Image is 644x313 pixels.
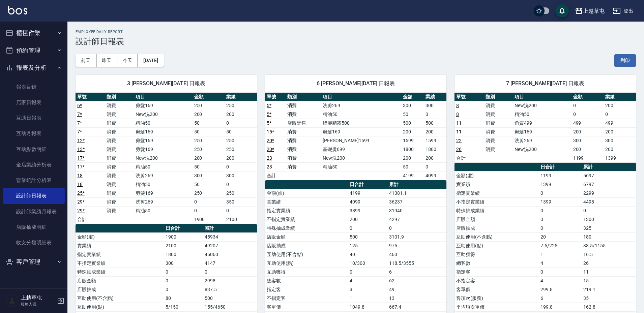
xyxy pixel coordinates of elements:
[164,294,203,303] td: 80
[582,197,636,206] td: 4498
[348,232,387,241] td: 500
[225,189,257,197] td: 250
[455,189,539,197] td: 指定實業績
[572,154,604,162] td: 1199
[267,164,272,169] a: 23
[84,80,249,87] span: 3 [PERSON_NAME][DATE] 日報表
[77,173,83,178] a: 18
[582,163,636,171] th: 累計
[225,171,257,180] td: 300
[401,154,424,162] td: 200
[539,197,582,206] td: 1399
[583,7,605,15] div: 上越草屯
[572,101,604,110] td: 0
[193,171,225,180] td: 300
[604,93,636,101] th: 業績
[614,54,636,67] button: 列印
[484,101,513,110] td: 消費
[455,224,539,232] td: 店販抽成
[387,215,446,224] td: 4297
[582,206,636,215] td: 0
[105,206,134,215] td: 消費
[348,276,387,285] td: 4
[456,112,459,117] a: 8
[348,268,387,276] td: 0
[193,110,225,119] td: 200
[225,101,257,110] td: 250
[604,136,636,145] td: 300
[21,301,55,307] p: 服務人員
[582,215,636,224] td: 1300
[225,215,257,224] td: 2100
[286,154,321,162] td: 消費
[387,206,446,215] td: 31940
[225,110,257,119] td: 200
[105,162,134,171] td: 消費
[193,180,225,189] td: 50
[513,145,571,154] td: New洗200
[76,250,164,259] td: 指定實業績
[164,224,203,233] th: 日合計
[321,110,401,119] td: 精油50
[3,204,65,219] a: 設計師業績月報表
[604,127,636,136] td: 200
[138,54,164,67] button: [DATE]
[401,101,424,110] td: 300
[401,136,424,145] td: 1599
[572,119,604,127] td: 499
[105,127,134,136] td: 消費
[539,250,582,259] td: 1
[193,101,225,110] td: 250
[286,145,321,154] td: 消費
[321,93,401,101] th: 項目
[455,232,539,241] td: 互助使用(不含點)
[348,259,387,268] td: 10/300
[203,259,257,268] td: 4147
[424,110,446,119] td: 0
[539,285,582,294] td: 299.8
[3,253,65,271] button: 客戶管理
[76,93,257,224] table: a dense table
[3,79,65,95] a: 報表目錄
[193,189,225,197] td: 250
[348,215,387,224] td: 200
[387,241,446,250] td: 975
[582,250,636,259] td: 16.5
[76,54,96,67] button: 前天
[539,259,582,268] td: 4
[203,232,257,241] td: 45934
[348,206,387,215] td: 3899
[424,119,446,127] td: 500
[225,127,257,136] td: 50
[225,197,257,206] td: 350
[513,101,571,110] td: New洗200
[555,4,569,18] button: save
[539,268,582,276] td: 0
[193,206,225,215] td: 0
[455,276,539,285] td: 不指定客
[105,197,134,206] td: 消費
[582,189,636,197] td: 2299
[105,189,134,197] td: 消費
[76,303,164,311] td: 互助使用(點)
[76,232,164,241] td: 金額(虛)
[539,232,582,241] td: 20
[321,162,401,171] td: 精油50
[455,206,539,215] td: 特殊抽成業績
[134,206,192,215] td: 精油50
[484,136,513,145] td: 消費
[3,142,65,157] a: 互助點數明細
[265,285,348,294] td: 指定客
[582,268,636,276] td: 11
[134,154,192,162] td: New洗200
[484,93,513,101] th: 類別
[455,250,539,259] td: 互助獲得
[265,215,348,224] td: 不指定實業績
[76,259,164,268] td: 不指定實業績
[539,206,582,215] td: 0
[76,276,164,285] td: 店販金額
[610,5,636,17] button: 登出
[321,154,401,162] td: New洗200
[424,162,446,171] td: 0
[424,101,446,110] td: 300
